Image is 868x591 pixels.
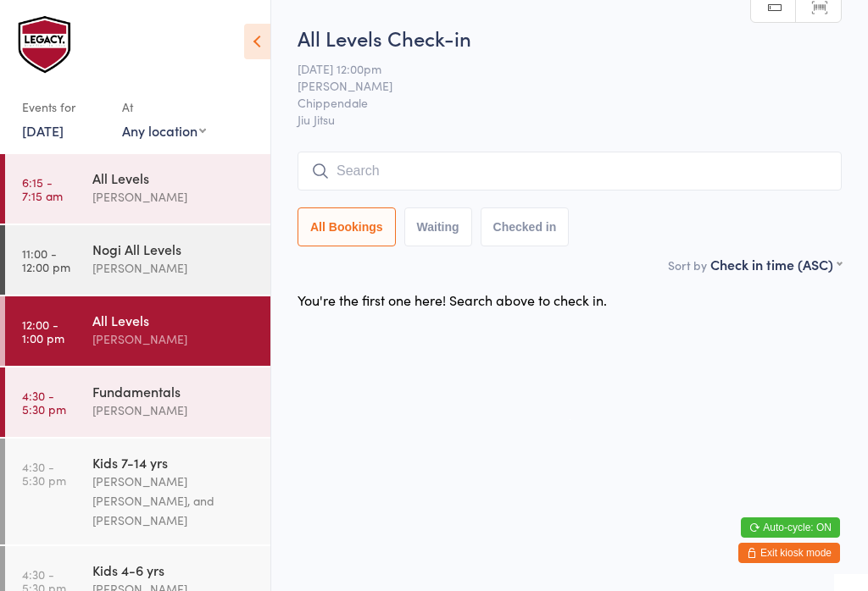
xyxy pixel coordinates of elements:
[5,367,270,437] a: 4:30 -5:30 pmFundamentals[PERSON_NAME]
[22,246,70,273] time: 11:00 - 12:00 pm
[92,258,256,278] div: [PERSON_NAME]
[22,460,66,487] time: 4:30 - 5:30 pm
[481,207,570,246] button: Checked in
[22,318,64,345] time: 12:00 - 1:00 pm
[92,168,256,187] div: All Levels
[92,400,256,420] div: [PERSON_NAME]
[5,225,270,295] a: 11:00 -12:00 pmNogi All Levels[PERSON_NAME]
[298,60,815,77] span: [DATE] 12:00pm
[5,154,270,224] a: 6:15 -7:15 amAll Levels[PERSON_NAME]
[5,296,270,366] a: 12:00 -1:00 pmAll Levels[PERSON_NAME]
[710,255,842,273] div: Check in time (ASC)
[22,175,63,202] time: 6:15 - 7:15 am
[122,121,206,140] div: Any location
[92,187,256,207] div: [PERSON_NAME]
[22,389,66,416] time: 4:30 - 5:30 pm
[17,13,76,76] img: Legacy Brazilian Jiu Jitsu
[298,111,842,128] span: Jiu Jitsu
[92,453,256,472] div: Kids 7-14 yrs
[22,121,64,140] a: [DATE]
[298,152,842,191] input: Search
[668,257,707,273] label: Sort by
[5,439,270,544] a: 4:30 -5:30 pmKids 7-14 yrs[PERSON_NAME] [PERSON_NAME], and [PERSON_NAME]
[92,329,256,349] div: [PERSON_NAME]
[298,24,842,52] h2: All Levels Check-in
[92,382,256,400] div: Fundamentals
[92,240,256,258] div: Nogi All Levels
[404,207,472,246] button: Waiting
[298,94,815,111] span: Chippendale
[298,290,607,309] div: You're the first one here! Search above to check in.
[92,311,256,329] div: All Levels
[122,93,206,121] div: At
[92,472,256,530] div: [PERSON_NAME] [PERSON_NAME], and [PERSON_NAME]
[92,561,256,579] div: Kids 4-6 yrs
[298,77,815,94] span: [PERSON_NAME]
[298,207,396,246] button: All Bookings
[22,93,105,121] div: Events for
[741,517,840,538] button: Auto-cycle: ON
[738,543,840,563] button: Exit kiosk mode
